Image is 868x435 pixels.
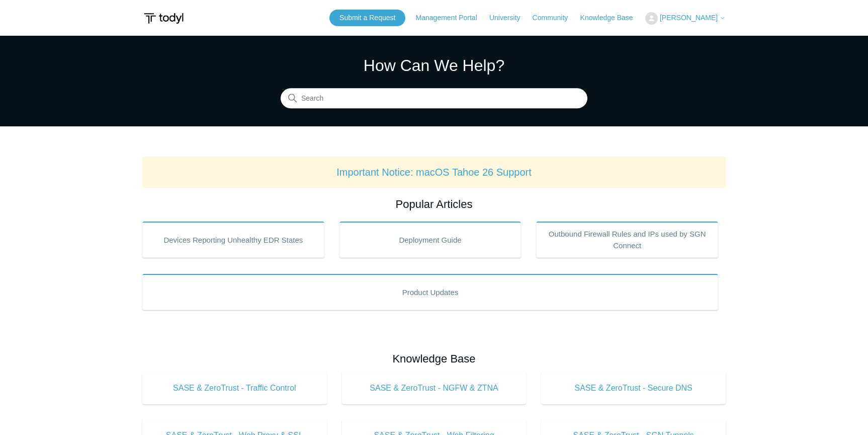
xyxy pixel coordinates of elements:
a: SASE & ZeroTrust - NGFW & ZTNA [342,372,527,404]
h1: How Can We Help? [281,53,587,78]
span: SASE & ZeroTrust - Secure DNS [556,382,711,394]
a: University [489,13,530,23]
a: Outbound Firewall Rules and IPs used by SGN Connect [536,222,718,258]
img: Todyl Support Center Help Center home page [142,9,185,28]
span: SASE & ZeroTrust - NGFW & ZTNA [357,382,511,394]
a: Knowledge Base [580,13,643,23]
a: SASE & ZeroTrust - Traffic Control [142,372,327,404]
a: SASE & ZeroTrust - Secure DNS [541,372,726,404]
a: Community [533,13,578,23]
span: SASE & ZeroTrust - Traffic Control [157,382,312,394]
span: [PERSON_NAME] [660,14,718,22]
h2: Popular Articles [142,196,726,212]
a: Management Portal [416,13,487,23]
h2: Knowledge Base [142,350,726,367]
a: Product Updates [142,274,718,310]
input: Search [281,89,587,109]
a: Important Notice: macOS Tahoe 26 Support [336,167,532,178]
a: Devices Reporting Unhealthy EDR States [142,222,324,258]
button: [PERSON_NAME] [645,12,726,25]
a: Deployment Guide [339,222,522,258]
a: Submit a Request [329,10,405,26]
